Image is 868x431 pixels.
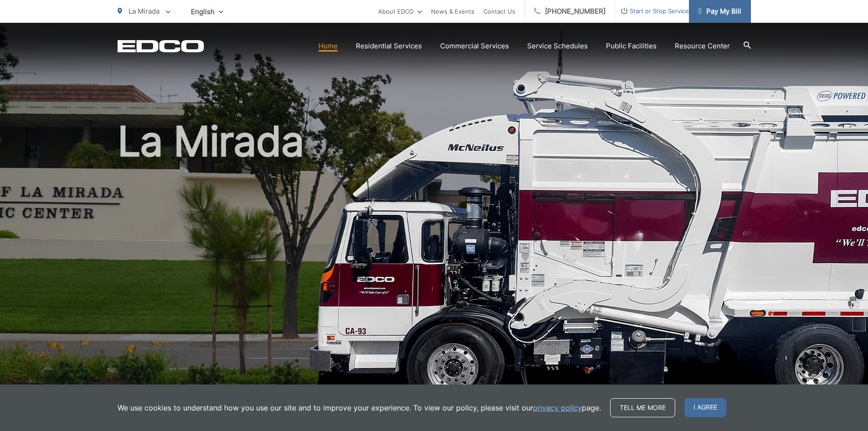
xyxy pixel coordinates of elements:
a: Tell me more [610,398,675,417]
a: Service Schedules [527,41,588,52]
a: Home [318,41,338,52]
span: I agree [684,398,726,417]
p: We use cookies to understand how you use our site and to improve your experience. To view our pol... [118,402,601,413]
a: Contact Us [483,6,515,17]
a: News & Events [431,6,474,17]
span: La Mirada [128,7,159,16]
span: Pay My Bill [698,6,741,17]
a: Public Facilities [606,41,657,52]
a: About EDCO [378,6,422,17]
a: EDCD logo. Return to the homepage. [118,40,204,52]
a: Commercial Services [440,41,509,52]
a: Residential Services [356,41,422,52]
a: Resource Center [675,41,730,52]
a: privacy policy [533,402,582,413]
h1: La Mirada [118,119,751,407]
span: English [184,4,230,20]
